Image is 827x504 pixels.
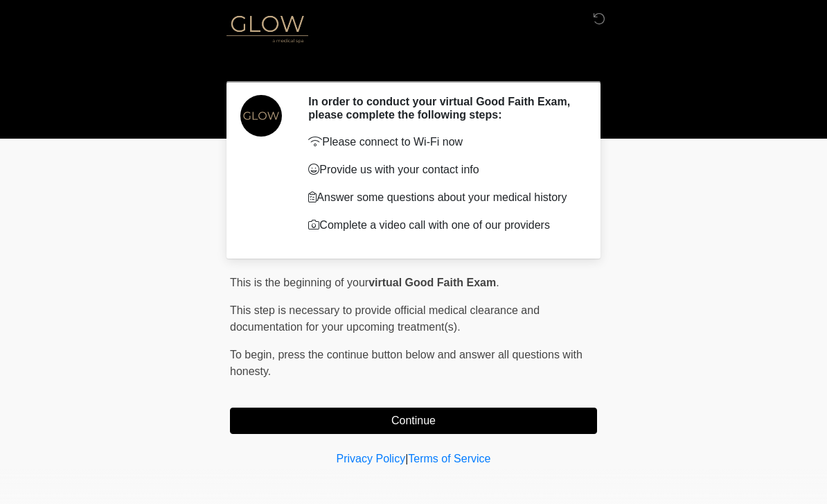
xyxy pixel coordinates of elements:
span: To begin, [230,349,278,360]
a: Privacy Policy [337,453,406,464]
p: Complete a video call with one of our providers [308,217,576,234]
span: . [496,277,499,288]
p: Provide us with your contact info [308,162,576,178]
h1: ‎ ‎ ‎ [220,50,607,76]
span: This step is necessary to provide official medical clearance and documentation for your upcoming ... [230,304,540,333]
img: Glow Medical Spa Logo [216,10,319,46]
strong: virtual Good Faith Exam [368,277,496,288]
p: Please connect to Wi-Fi now [308,134,576,150]
span: This is the beginning of your [230,277,368,288]
h2: In order to conduct your virtual Good Faith Exam, please complete the following steps: [308,95,576,121]
button: Continue [230,408,597,434]
p: Answer some questions about your medical history [308,189,576,206]
span: press the continue button below and answer all questions with honesty. [230,349,583,377]
img: Agent Avatar [240,95,282,137]
a: Terms of Service [408,453,490,464]
a: | [405,453,408,464]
